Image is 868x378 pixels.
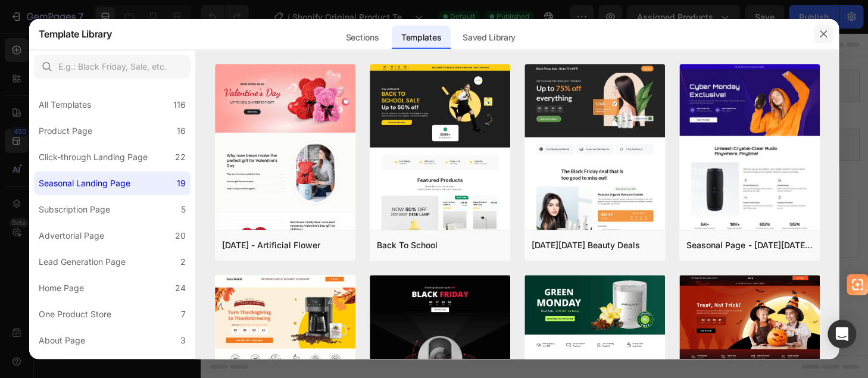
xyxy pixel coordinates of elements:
div: Advertorial Page [39,229,104,243]
div: Seasonal Landing Page [39,176,130,190]
div: Add blank section [410,195,482,207]
div: 2 [180,255,186,269]
div: 16 [177,124,186,138]
div: Sections [336,26,388,49]
div: 3 [180,333,186,348]
div: Click-through Landing Page [39,150,148,164]
div: 22 [175,150,186,164]
div: [DATE] - Artificial Flower [222,238,320,252]
div: Lead Generation Page [39,255,126,269]
span: Product information [323,49,410,63]
div: Seasonal Page - [DATE][DATE] Sale [686,238,813,252]
div: 20 [175,229,186,243]
span: then drag & drop elements [401,210,489,220]
div: [DATE][DATE] Beauty Deals [532,238,640,252]
div: Open Intercom Messenger [828,320,856,348]
span: Add section [329,168,386,180]
div: Choose templates [229,195,301,207]
div: Templates [392,26,451,49]
div: Product Page [39,124,92,138]
div: One Product Store [39,307,111,321]
h2: Template Library [39,18,112,49]
div: Home Page [39,281,84,295]
div: 5 [181,202,186,217]
div: 19 [177,176,186,190]
input: E.g.: Black Friday, Sale, etc. [34,55,191,79]
div: Saved Library [453,26,525,49]
div: 7 [181,307,186,321]
div: About Page [39,333,85,348]
span: inspired by CRO experts [223,210,305,220]
div: All Templates [39,98,91,112]
span: Related products [329,112,404,126]
div: 24 [175,281,186,295]
div: Back To School [377,238,438,252]
div: 116 [173,98,186,112]
div: Subscription Page [39,202,110,217]
div: Generate layout [323,195,385,207]
span: from URL or image [321,210,385,220]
